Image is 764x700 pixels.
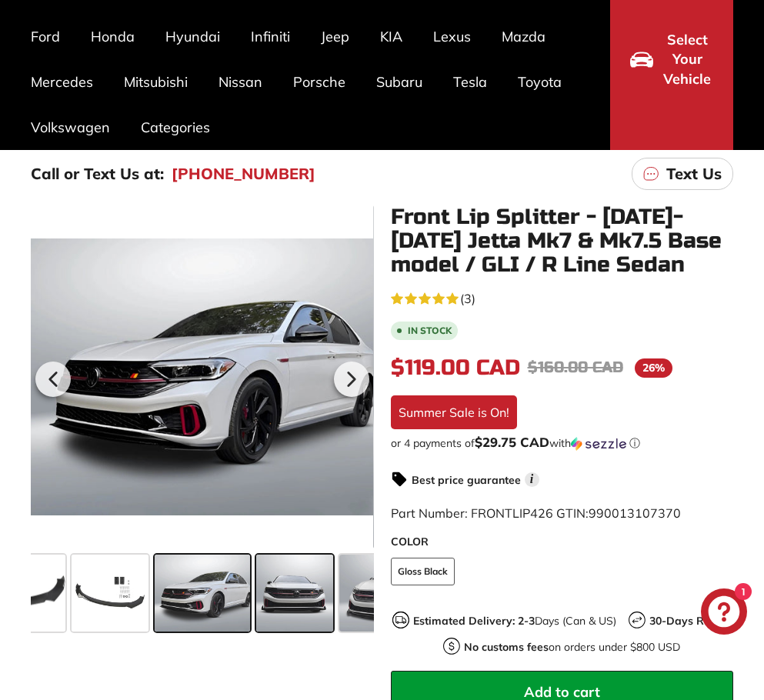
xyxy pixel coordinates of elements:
[571,437,626,451] img: Sezzle
[172,162,315,185] a: [PHONE_NUMBER]
[438,59,502,105] a: Tesla
[391,395,517,429] div: Summer Sale is On!
[475,434,549,450] span: $29.75 CAD
[632,158,733,190] a: Text Us
[418,14,486,59] a: Lexus
[525,472,539,487] span: i
[486,14,561,59] a: Mazda
[305,14,365,59] a: Jeep
[391,435,734,451] div: or 4 payments of$29.75 CADwithSezzle Click to learn more about Sezzle
[235,14,305,59] a: Infiniti
[464,639,680,655] p: on orders under $800 USD
[413,614,535,628] strong: Estimated Delivery: 2-3
[203,59,278,105] a: Nissan
[278,59,361,105] a: Porsche
[75,14,150,59] a: Honda
[502,59,577,105] a: Toyota
[365,14,418,59] a: KIA
[649,614,731,628] strong: 30-Days Return
[412,473,521,487] strong: Best price guarantee
[408,326,452,335] b: In stock
[391,505,681,521] span: Part Number: FRONTLIP426 GTIN:
[31,162,164,185] p: Call or Text Us at:
[391,435,734,451] div: or 4 payments of with
[125,105,225,150] a: Categories
[460,289,475,308] span: (3)
[15,14,75,59] a: Ford
[589,505,681,521] span: 990013107370
[361,59,438,105] a: Subaru
[661,30,713,89] span: Select Your Vehicle
[696,588,752,638] inbox-online-store-chat: Shopify online store chat
[464,640,549,654] strong: No customs fees
[108,59,203,105] a: Mitsubishi
[391,355,520,381] span: $119.00 CAD
[528,358,623,377] span: $160.00 CAD
[391,534,734,550] label: COLOR
[391,205,734,276] h1: Front Lip Splitter - [DATE]-[DATE] Jetta Mk7 & Mk7.5 Base model / GLI / R Line Sedan
[15,105,125,150] a: Volkswagen
[150,14,235,59] a: Hyundai
[391,288,734,308] a: 5.0 rating (3 votes)
[413,613,616,629] p: Days (Can & US)
[666,162,722,185] p: Text Us
[15,59,108,105] a: Mercedes
[635,358,672,378] span: 26%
